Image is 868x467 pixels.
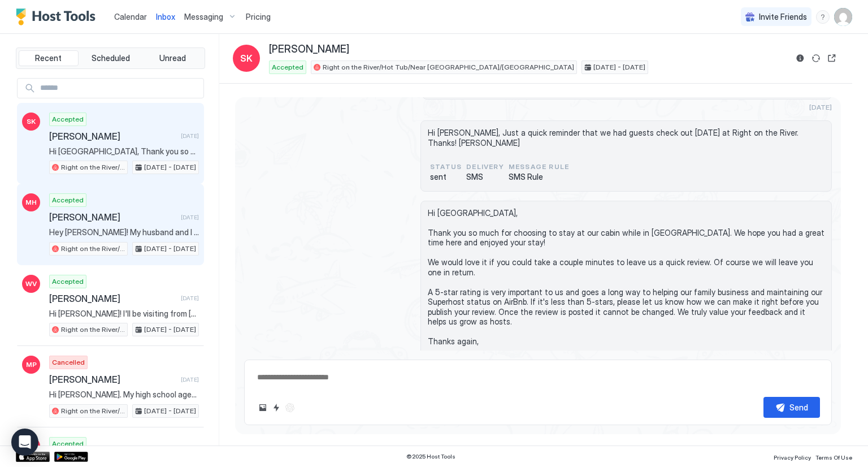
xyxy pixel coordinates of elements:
[834,8,852,26] div: User profile
[52,195,84,205] span: Accepted
[61,244,125,254] span: Right on the River/Hot Tub/Near [GEOGRAPHIC_DATA]/[GEOGRAPHIC_DATA]
[825,51,839,65] button: Open reservation
[159,53,186,63] span: Unread
[11,429,38,456] div: Open Intercom Messenger
[789,401,808,413] div: Send
[61,162,125,172] span: Right on the River/Hot Tub/Near [GEOGRAPHIC_DATA]/[GEOGRAPHIC_DATA]
[49,227,199,237] span: Hey [PERSON_NAME]! My husband and I are visiting for our first wedding anniversary with our dog a...
[270,401,283,414] button: Quick reply
[142,50,202,66] button: Unread
[16,8,101,25] a: Host Tools Logo
[815,454,852,461] span: Terms Of Use
[144,162,196,172] span: [DATE] - [DATE]
[774,454,811,461] span: Privacy Policy
[49,211,176,223] span: [PERSON_NAME]
[25,279,37,289] span: WV
[406,453,455,460] span: © 2025 Host Tools
[774,451,811,462] a: Privacy Policy
[81,50,141,66] button: Scheduled
[52,357,85,367] span: Cancelled
[759,12,807,22] span: Invite Friends
[156,11,175,23] a: Inbox
[269,43,349,56] span: [PERSON_NAME]
[815,451,852,462] a: Terms Of Use
[27,116,36,127] span: SK
[272,62,303,72] span: Accepted
[19,50,79,66] button: Recent
[49,293,176,304] span: [PERSON_NAME]
[49,374,176,385] span: [PERSON_NAME]
[52,276,84,287] span: Accepted
[466,172,504,182] span: SMS
[184,12,223,22] span: Messaging
[16,47,205,69] div: tab-group
[323,62,574,72] span: Right on the River/Hot Tub/Near [GEOGRAPHIC_DATA]/[GEOGRAPHIC_DATA]
[509,162,569,172] span: Message Rule
[816,10,830,24] div: menu
[181,214,199,221] span: [DATE]
[809,103,832,111] span: [DATE]
[25,197,37,207] span: MH
[763,397,820,418] button: Send
[49,309,199,319] span: Hi [PERSON_NAME]! I'll be visiting from [GEOGRAPHIC_DATA]. My son requested to go hiking on the G...
[92,53,130,63] span: Scheduled
[114,12,147,21] span: Calendar
[240,51,253,65] span: SK
[181,376,199,383] span: [DATE]
[52,439,84,449] span: Accepted
[144,244,196,254] span: [DATE] - [DATE]
[793,51,807,65] button: Reservation information
[16,452,50,462] a: App Store
[35,53,62,63] span: Recent
[144,325,196,335] span: [DATE] - [DATE]
[52,114,84,124] span: Accepted
[61,406,125,416] span: Right on the River/Hot Tub/Near [GEOGRAPHIC_DATA]/[GEOGRAPHIC_DATA]
[466,162,504,172] span: Delivery
[809,51,823,65] button: Sync reservation
[54,452,88,462] a: Google Play Store
[181,132,199,140] span: [DATE]
[49,390,199,400] span: Hi [PERSON_NAME]. My high school aged daughter and I live in [GEOGRAPHIC_DATA]. We’ll be heading ...
[246,12,271,22] span: Pricing
[428,208,824,366] span: Hi [GEOGRAPHIC_DATA], Thank you so much for choosing to stay at our cabin while in [GEOGRAPHIC_DA...
[49,131,176,142] span: [PERSON_NAME]
[428,128,824,148] span: Hi [PERSON_NAME], Just a quick reminder that we had guests check out [DATE] at Right on the River...
[256,401,270,414] button: Upload image
[61,325,125,335] span: Right on the River/Hot Tub/Near [GEOGRAPHIC_DATA]/[GEOGRAPHIC_DATA]
[49,146,199,157] span: Hi [GEOGRAPHIC_DATA], Thank you so much for choosing to stay at our cabin while in [GEOGRAPHIC_DA...
[144,406,196,416] span: [DATE] - [DATE]
[26,360,37,370] span: MP
[430,172,462,182] span: sent
[156,12,175,21] span: Inbox
[181,295,199,302] span: [DATE]
[430,162,462,172] span: status
[509,172,569,182] span: SMS Rule
[114,11,147,23] a: Calendar
[36,79,203,98] input: Input Field
[593,62,645,72] span: [DATE] - [DATE]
